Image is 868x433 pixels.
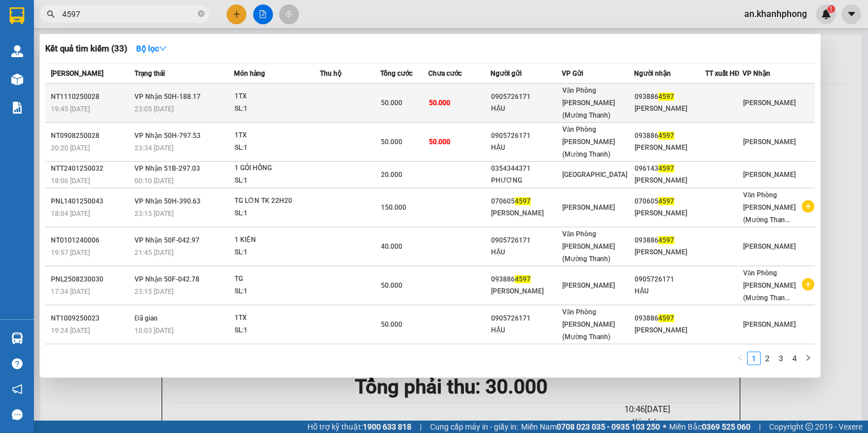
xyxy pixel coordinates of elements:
[801,352,815,365] button: right
[635,175,705,187] div: [PERSON_NAME]
[45,43,127,55] h3: Kết quả tìm kiếm ( 33 )
[658,314,674,322] span: 4597
[51,144,90,152] span: 20:20 [DATE]
[11,73,23,85] img: warehouse-icon
[235,312,319,324] div: 1TX
[562,125,615,158] span: Văn Phòng [PERSON_NAME] (Mường Thanh)
[235,246,319,259] div: SL: 1
[235,195,319,207] div: TG LỚN TK 22H20
[127,40,176,58] button: Bộ lọcdown
[658,93,674,101] span: 4597
[743,138,796,146] span: [PERSON_NAME]
[658,132,674,140] span: 4597
[491,163,561,175] div: 0354344371
[235,273,319,285] div: TG
[51,70,103,77] span: [PERSON_NAME]
[134,197,201,205] span: VP Nhận 50H-390.63
[381,99,402,107] span: 50.000
[743,243,796,250] span: [PERSON_NAME]
[134,288,173,296] span: 23:15 [DATE]
[11,332,23,344] img: warehouse-icon
[635,207,705,219] div: [PERSON_NAME]
[761,352,774,365] li: 2
[491,274,561,285] div: 093886
[515,275,531,283] span: 4597
[51,196,131,207] div: PNL1401250043
[235,285,319,298] div: SL: 1
[635,130,705,142] div: 093886
[134,132,201,140] span: VP Nhận 50H-797.53
[743,321,796,328] span: [PERSON_NAME]
[134,210,173,218] span: 23:15 [DATE]
[235,103,319,115] div: SL: 1
[136,44,167,53] strong: Bộ lọc
[51,274,131,285] div: PNL2508230030
[788,352,801,365] a: 4
[51,235,131,246] div: NT0101240006
[11,102,23,114] img: solution-icon
[761,352,774,365] a: 2
[428,70,462,77] span: Chưa cước
[491,207,561,219] div: [PERSON_NAME]
[198,10,205,17] span: close-circle
[381,282,402,289] span: 50.000
[491,175,561,187] div: PHƯƠNG
[491,324,561,336] div: HẬU
[235,142,319,154] div: SL: 1
[51,130,131,142] div: NT0908250028
[705,70,740,77] span: TT xuất HĐ
[95,43,155,52] b: [DOMAIN_NAME]
[198,9,205,20] span: close-circle
[658,236,674,244] span: 4597
[51,327,90,335] span: 19:24 [DATE]
[381,138,402,146] span: 50.000
[381,171,402,179] span: 20.000
[14,14,71,71] img: logo.jpg
[381,321,402,328] span: 50.000
[134,144,173,152] span: 23:34 [DATE]
[235,207,319,220] div: SL: 1
[805,354,811,361] span: right
[95,54,155,68] li: (c) 2017
[562,70,583,77] span: VP Gửi
[635,324,705,336] div: [PERSON_NAME]
[123,14,150,41] img: logo.jpg
[429,99,450,107] span: 50.000
[802,278,814,291] span: plus-circle
[635,246,705,258] div: [PERSON_NAME]
[14,73,64,126] b: [PERSON_NAME]
[491,130,561,142] div: 0905726171
[134,93,201,101] span: VP Nhận 50H-188.17
[562,282,615,289] span: [PERSON_NAME]
[134,249,173,257] span: 21:45 [DATE]
[734,352,747,365] li: Previous Page
[51,163,131,175] div: NTT2401250032
[51,313,131,324] div: NT1009250023
[635,91,705,103] div: 093886
[234,70,265,77] span: Món hàng
[51,288,90,296] span: 17:34 [DATE]
[12,358,23,369] span: question-circle
[774,352,788,365] li: 3
[635,285,705,297] div: HẬU
[429,138,450,146] span: 50.000
[235,324,319,337] div: SL: 1
[743,269,796,302] span: Văn Phòng [PERSON_NAME] (Mường Than...
[562,86,615,119] span: Văn Phòng [PERSON_NAME] (Mường Thanh)
[235,234,319,246] div: 1 KIỆN
[491,196,561,207] div: 070605
[743,99,796,107] span: [PERSON_NAME]
[635,274,705,285] div: 0905726171
[562,171,627,179] span: [GEOGRAPHIC_DATA]
[320,70,341,77] span: Thu hộ
[635,235,705,246] div: 093886
[134,70,165,77] span: Trạng thái
[73,16,108,89] b: BIÊN NHẬN GỬI HÀNG
[491,103,561,115] div: HẬU
[51,105,90,113] span: 19:45 [DATE]
[235,90,319,103] div: 1TX
[10,7,24,24] img: logo-vxr
[491,235,561,246] div: 0905726171
[562,230,615,263] span: Văn Phòng [PERSON_NAME] (Mường Thanh)
[634,70,671,77] span: Người nhận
